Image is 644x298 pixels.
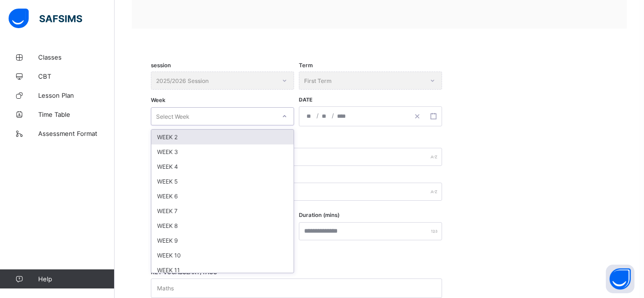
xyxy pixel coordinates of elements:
span: CBT [38,72,115,80]
span: Classes [38,53,115,61]
span: Time Table [38,111,115,118]
span: / [316,112,319,120]
img: safsims [9,9,82,29]
span: / [331,112,335,120]
span: Assessment Format [38,130,115,137]
span: Help [38,275,114,283]
div: WEEK 8 [151,218,294,233]
div: WEEK 11 [151,263,294,277]
div: WEEK 9 [151,233,294,248]
span: session [151,62,171,69]
div: WEEK 4 [151,159,294,174]
button: Open asap [606,265,634,293]
span: Week [151,97,165,103]
div: Maths [157,279,174,298]
div: WEEK 3 [151,144,294,159]
span: Term [299,62,313,69]
label: Duration (mins) [299,212,339,218]
div: WEEK 6 [151,189,294,204]
span: Lesson Plan [38,92,115,99]
div: Select Week [156,107,190,125]
div: WEEK 2 [151,130,294,144]
div: WEEK 5 [151,174,294,189]
div: WEEK 10 [151,248,294,263]
div: WEEK 7 [151,204,294,218]
span: Date [299,97,313,103]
